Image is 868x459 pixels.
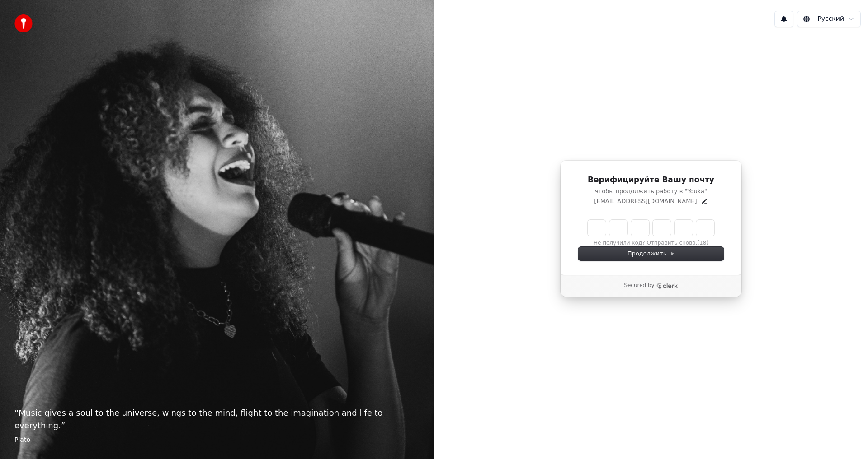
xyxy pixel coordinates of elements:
[701,198,708,205] button: Edit
[588,220,732,236] input: Enter verification code
[14,436,420,445] footer: Plato
[656,283,678,289] a: Clerk logo
[14,407,420,432] p: “ Music gives a soul to the universe, wings to the mind, flight to the imagination and life to ev...
[627,250,675,258] span: Продолжить
[594,197,697,205] p: [EMAIL_ADDRESS][DOMAIN_NAME]
[578,247,724,260] button: Продолжить
[14,14,33,32] img: youka
[624,282,654,289] p: Secured by
[578,175,724,185] h1: Верифицируйте Вашу почту
[578,187,724,195] p: чтобы продолжить работу в "Youka"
